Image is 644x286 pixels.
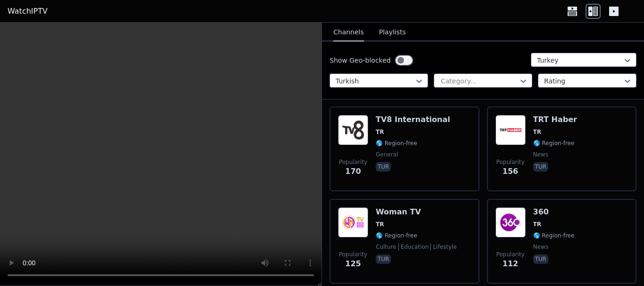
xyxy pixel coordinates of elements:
[495,115,526,145] img: TRT Haber
[496,251,524,258] span: Popularity
[376,232,417,239] span: 🌎 Region-free
[8,6,48,17] a: WatchIPTV
[376,162,391,172] p: tur
[330,56,391,65] label: Show Geo-blocked
[496,158,524,166] span: Popularity
[503,258,518,270] span: 112
[533,139,575,147] span: 🌎 Region-free
[533,162,548,172] p: tur
[379,24,406,41] button: Playlists
[376,243,396,251] span: culture
[376,221,384,228] span: TR
[338,115,368,145] img: TV8 International
[533,221,541,228] span: TR
[339,251,367,258] span: Popularity
[430,243,456,251] span: lifestyle
[503,166,518,177] span: 156
[376,254,391,264] p: tur
[338,207,368,237] img: Woman TV
[345,166,361,177] span: 170
[376,207,457,217] h6: Woman TV
[333,24,364,41] button: Channels
[376,151,398,158] span: general
[345,258,361,270] span: 125
[533,232,575,239] span: 🌎 Region-free
[533,151,548,158] span: news
[533,128,541,136] span: TR
[533,243,548,251] span: news
[376,128,384,136] span: TR
[533,115,577,124] h6: TRT Haber
[339,158,367,166] span: Popularity
[398,243,429,251] span: education
[376,115,450,124] h6: TV8 International
[376,139,417,147] span: 🌎 Region-free
[495,207,526,237] img: 360
[533,207,575,217] h6: 360
[533,254,548,264] p: tur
